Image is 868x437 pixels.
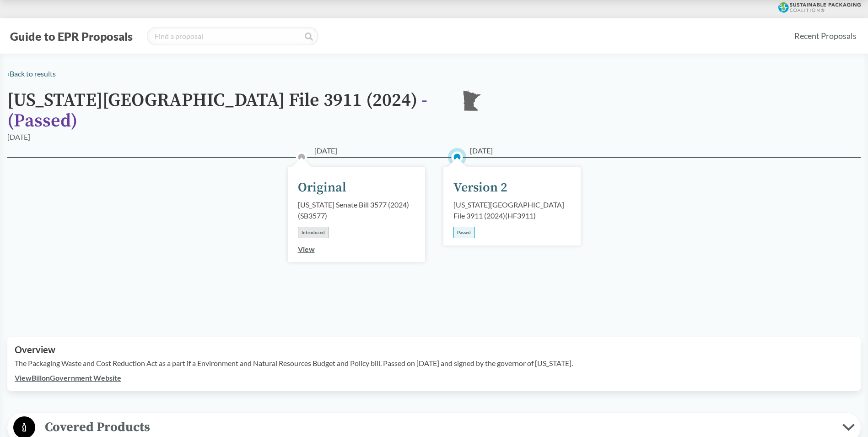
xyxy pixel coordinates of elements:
div: [US_STATE][GEOGRAPHIC_DATA] File 3911 (2024) ( HF3911 ) [453,199,571,221]
div: Version 2 [453,178,507,197]
h1: [US_STATE][GEOGRAPHIC_DATA] File 3911 (2024) [7,90,447,131]
span: [DATE] [314,145,337,156]
span: [DATE] [470,145,493,156]
div: Passed [453,227,475,238]
div: [US_STATE] Senate Bill 3577 (2024) ( SB3577 ) [298,199,415,221]
a: ViewBillonGovernment Website [15,373,121,382]
span: - ( Passed ) [7,89,427,132]
div: Original [298,178,346,197]
a: ‹Back to results [7,69,56,78]
button: Guide to EPR Proposals [7,29,135,44]
p: The Packaging Waste and Cost Reduction Act as a part if a Environment and Natural Resources Budge... [15,358,853,369]
a: View [298,245,315,253]
div: Introduced [298,227,329,238]
input: Find a proposal [147,27,318,45]
div: [DATE] [7,131,30,142]
h2: Overview [15,344,853,355]
a: Recent Proposals [790,26,861,46]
